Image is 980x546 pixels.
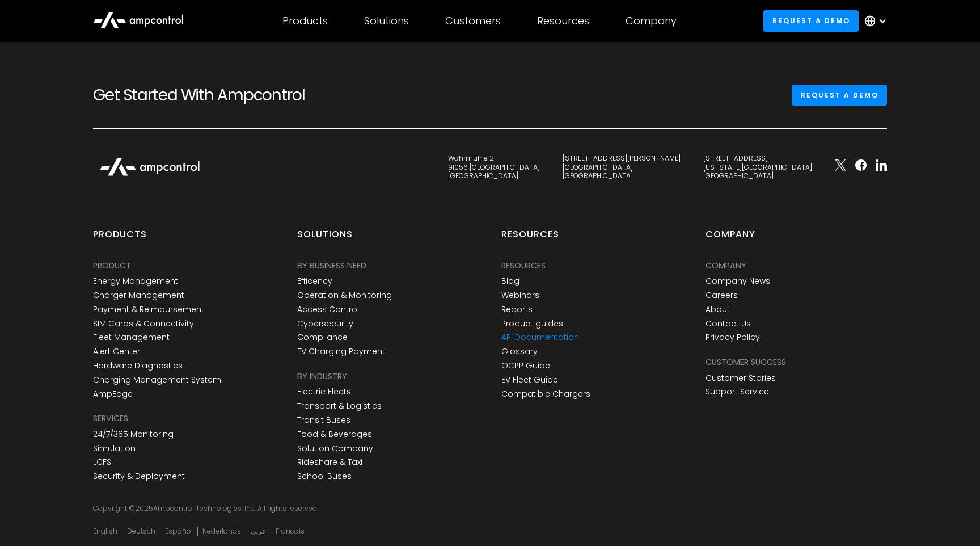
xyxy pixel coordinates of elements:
a: Electric Fleets [297,387,351,397]
a: Français [276,527,305,536]
div: Solutions [364,15,409,27]
a: Product guides [501,319,563,329]
a: SIM Cards & Connectivity [93,319,194,329]
div: [STREET_ADDRESS][PERSON_NAME] [GEOGRAPHIC_DATA] [GEOGRAPHIC_DATA] [563,154,681,180]
h2: Get Started With Ampcontrol [93,86,343,105]
a: Solution Company [297,444,373,453]
a: About [706,305,730,314]
div: Products [282,15,328,27]
div: BY INDUSTRY [297,370,347,383]
div: Resources [501,228,559,250]
a: English [93,527,117,536]
a: Rideshare & Taxi [297,457,362,467]
a: Compatible Chargers [501,389,590,399]
a: Careers [706,291,738,300]
a: Privacy Policy [706,333,760,342]
a: Company News [706,276,770,286]
div: Company [626,15,677,27]
a: Alert Center [93,347,140,356]
div: Copyright © Ampcontrol Technologies, Inc. All rights reserved [93,504,887,513]
div: Customer success [706,356,786,368]
a: Request a demo [792,85,887,106]
a: Webinars [501,291,539,300]
a: Nederlands [202,527,241,536]
div: Resources [501,259,546,272]
a: Simulation [93,444,136,453]
a: Transit Buses [297,415,350,425]
a: Operation & Monitoring [297,291,392,300]
a: Support Service [706,387,769,397]
a: Hardware Diagnostics [93,361,183,371]
a: Charger Management [93,291,184,300]
a: 24/7/365 Monitoring [93,430,174,439]
a: Request a demo [763,10,859,31]
a: Access Control [297,305,359,314]
a: Glossary [501,347,538,356]
a: Customer Stories [706,373,776,383]
a: Food & Beverages [297,430,372,439]
div: PRODUCT [93,259,131,272]
a: Blog [501,276,519,286]
a: API Documentation [501,333,579,342]
a: Contact Us [706,319,751,329]
a: عربي [251,527,266,536]
img: Ampcontrol Logo [93,152,206,182]
a: EV Fleet Guide [501,375,558,385]
a: Compliance [297,333,348,342]
a: Reports [501,305,533,314]
a: Deutsch [127,527,155,536]
a: Charging Management System [93,375,221,385]
a: EV Charging Payment [297,347,385,356]
a: Cybersecurity [297,319,353,329]
a: Transport & Logistics [297,401,382,411]
a: Español [165,527,193,536]
a: AmpEdge [93,389,133,399]
div: Company [706,259,746,272]
div: Company [706,228,755,250]
div: Wöhrmühle 2 91056 [GEOGRAPHIC_DATA] [GEOGRAPHIC_DATA] [448,154,540,180]
div: Customers [445,15,501,27]
div: [STREET_ADDRESS] [US_STATE][GEOGRAPHIC_DATA] [GEOGRAPHIC_DATA] [703,154,812,180]
a: Payment & Reimbursement [93,305,204,314]
a: Efficency [297,276,332,286]
div: SERVICES [93,412,128,425]
a: Fleet Management [93,333,170,342]
a: LCFS [93,457,111,467]
div: BY BUSINESS NEED [297,259,366,272]
a: School Buses [297,472,352,481]
div: products [93,228,147,250]
span: 2025 [135,503,153,513]
div: Resources [537,15,589,27]
div: Solutions [297,228,353,250]
a: Security & Deployment [93,472,185,481]
a: OCPP Guide [501,361,550,371]
a: Energy Management [93,276,178,286]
